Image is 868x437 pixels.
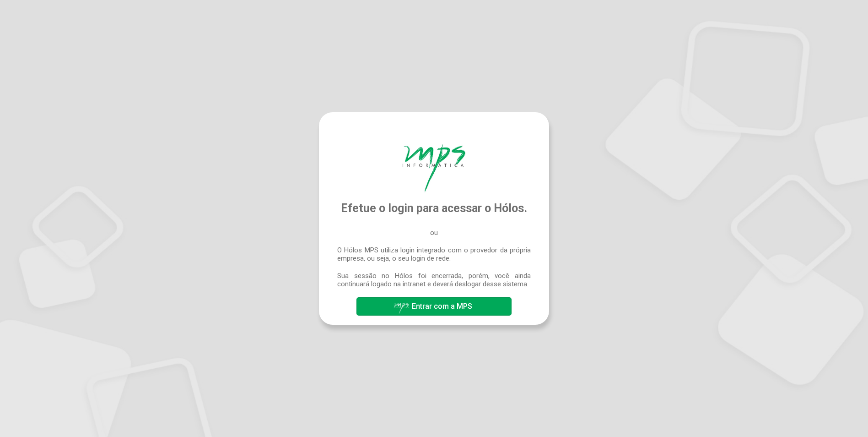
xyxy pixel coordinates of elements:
[412,302,472,311] span: Entrar com a MPS
[403,144,465,192] img: Hólos Mps Digital
[356,297,511,316] button: Entrar com a MPS
[430,229,438,237] span: ou
[337,272,531,288] span: Sua sessão no Hólos foi encerrada, porém, você ainda continuará logado na intranet e deverá deslo...
[337,246,531,262] span: O Hólos MPS utiliza login integrado com o provedor da própria empresa, ou seja, o seu login de rede.
[341,202,527,215] span: Efetue o login para acessar o Hólos.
